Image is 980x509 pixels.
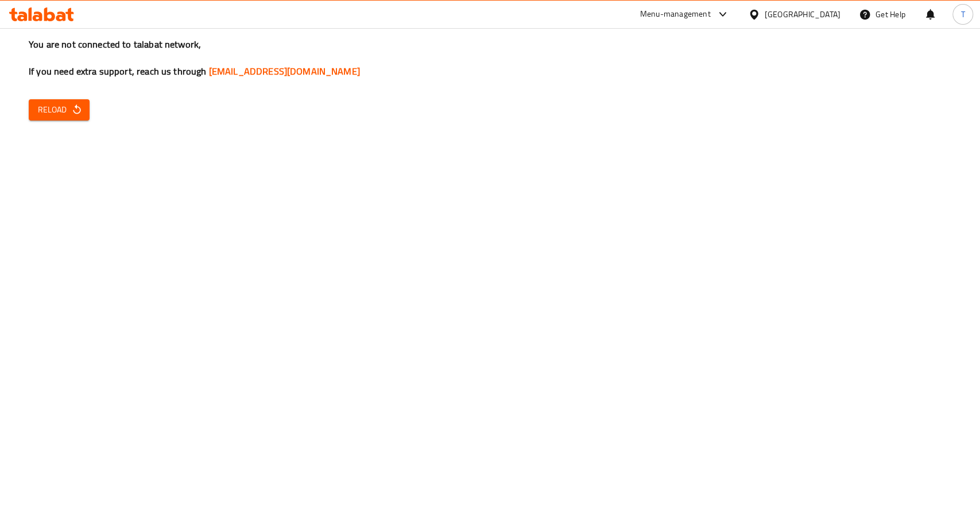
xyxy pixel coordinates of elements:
div: Menu-management [640,7,711,21]
span: Reload [38,103,80,117]
a: [EMAIL_ADDRESS][DOMAIN_NAME] [209,63,360,80]
button: Reload [29,99,90,121]
span: T [960,8,964,21]
h3: You are not connected to talabat network, If you need extra support, reach us through [29,38,951,78]
div: [GEOGRAPHIC_DATA] [765,8,840,21]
